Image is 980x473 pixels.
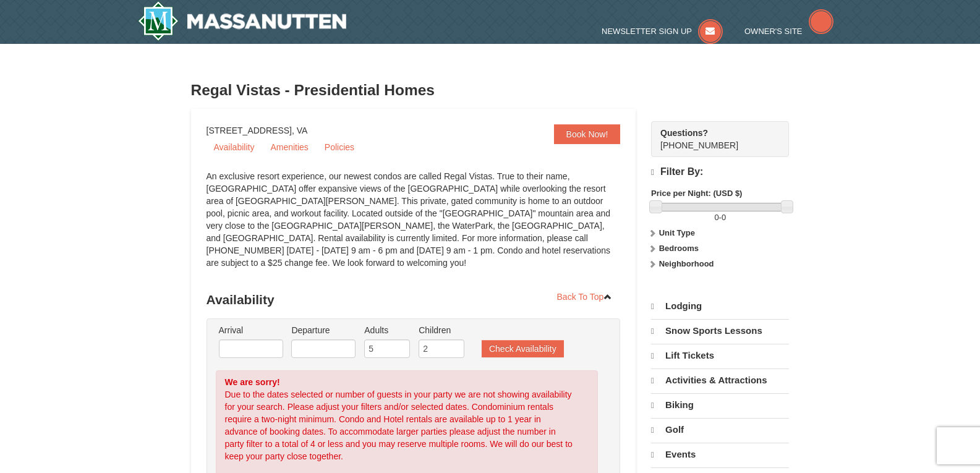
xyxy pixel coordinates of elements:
[225,377,280,387] strong: We are sorry!
[207,138,262,156] a: Availability
[744,27,803,36] span: Owner's Site
[651,211,789,224] label: -
[651,369,789,392] a: Activities & Attractions
[602,27,692,36] span: Newsletter Sign Up
[419,324,464,336] label: Children
[651,189,742,198] strong: Price per Night: (USD $)
[659,259,714,268] strong: Neighborhood
[651,344,789,367] a: Lift Tickets
[191,78,790,103] h3: Regal Vistas - Presidential Homes
[714,213,718,222] span: 0
[482,340,564,357] button: Check Availability
[207,288,621,312] h3: Availability
[207,170,621,281] div: An exclusive resort experience, our newest condos are called Regal Vistas. True to their name, [G...
[138,1,347,41] a: Massanutten Resort
[659,228,695,237] strong: Unit Type
[722,213,726,222] span: 0
[660,128,708,138] strong: Questions?
[364,324,410,336] label: Adults
[744,27,833,36] a: Owner's Site
[659,244,699,253] strong: Bedrooms
[138,1,347,41] img: Massanutten Resort Logo
[549,288,621,306] a: Back To Top
[554,124,621,144] a: Book Now!
[651,295,789,318] a: Lodging
[651,418,789,441] a: Golf
[317,138,362,156] a: Policies
[651,393,789,417] a: Biking
[651,166,789,178] h4: Filter By:
[651,443,789,466] a: Events
[660,127,767,150] span: [PHONE_NUMBER]
[651,319,789,343] a: Snow Sports Lessons
[291,324,356,336] label: Departure
[602,27,723,36] a: Newsletter Sign Up
[219,324,283,336] label: Arrival
[263,138,315,156] a: Amenities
